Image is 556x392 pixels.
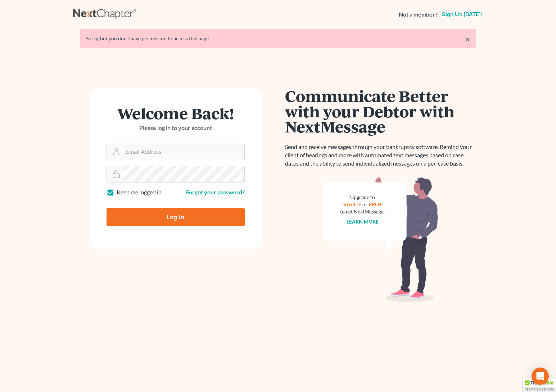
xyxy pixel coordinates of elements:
strong: Not a member? [399,10,438,19]
a: Learn more [347,218,379,225]
div: Open Intercom Messenger [532,368,549,385]
h1: Welcome Back! [107,105,245,121]
input: Email Address [123,144,244,160]
span: or [362,201,367,207]
a: START+ [343,201,361,207]
div: Sorry, but you don't have permission to access this page [86,35,470,42]
img: nextmessage_bg-59042aed3d76b12b5cd301f8e5b87938c9018125f34e5fa2b7a6b67550977c72.svg [323,176,438,302]
a: Sign up [DATE]! [440,12,483,17]
label: Keep me logged in [117,188,162,197]
a: PRO+ [369,201,382,207]
div: TrustedSite Certified [523,378,556,392]
div: Upgrade to [340,194,385,201]
p: Send and receive messages through your bankruptcy software. Remind your client of hearings and mo... [285,143,476,168]
div: to get NextMessage. [340,208,385,215]
h1: Communicate Better with your Debtor with NextMessage [285,88,476,134]
input: Log In [107,208,245,226]
a: × [465,35,470,44]
a: Forgot your password? [186,189,245,195]
p: Please log in to your account [107,124,245,132]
